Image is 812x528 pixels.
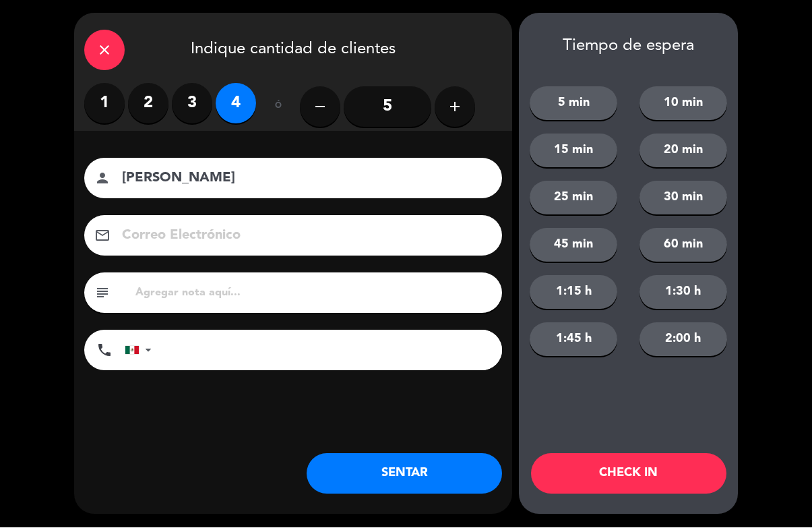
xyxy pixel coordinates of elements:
[530,134,617,168] button: 15 min
[639,87,727,121] button: 10 min
[639,276,727,310] button: 1:30 h
[121,167,485,191] input: Nombre del cliente
[639,181,727,215] button: 30 min
[74,13,512,84] div: Indique cantidad de clientes
[121,225,485,248] input: Correo Electrónico
[84,84,125,124] label: 1
[639,134,727,168] button: 20 min
[128,84,168,124] label: 2
[447,99,463,115] i: add
[531,454,726,494] button: CHECK IN
[519,37,738,57] div: Tiempo de espera
[530,87,617,121] button: 5 min
[530,276,617,310] button: 1:15 h
[216,84,256,124] label: 4
[172,84,212,124] label: 3
[639,323,727,357] button: 2:00 h
[134,284,492,303] input: Agregar nota aquí...
[435,87,475,127] button: add
[530,323,617,357] button: 1:45 h
[530,229,617,262] button: 45 min
[639,229,727,262] button: 60 min
[300,87,340,127] button: remove
[312,99,328,115] i: remove
[96,343,113,359] i: phone
[125,331,156,370] div: Mexico (México): +52
[256,84,300,131] div: ó
[94,228,111,244] i: email
[96,42,113,59] i: close
[94,285,111,301] i: subject
[94,171,111,187] i: person
[530,181,617,215] button: 25 min
[307,454,502,494] button: SENTAR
